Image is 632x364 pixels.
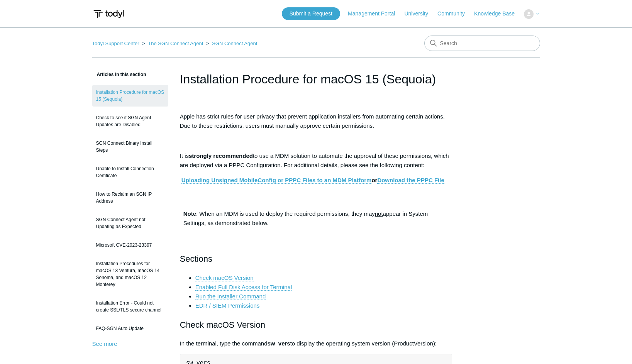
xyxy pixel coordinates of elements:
[180,252,452,266] h2: Sections
[474,10,522,18] a: Knowledge Base
[181,177,372,184] a: Uploading Unsigned MobileConfig or PPPC Files to an MDM Platform
[148,41,203,46] a: The SGN Connect Agent
[180,318,452,332] h2: Check macOS Version
[92,256,168,292] a: Installation Procedures for macOS 13 Ventura, macOS 14 Sonoma, and macOS 12 Monterey
[267,340,290,347] strong: sw_vers
[180,70,452,88] h1: Installation Procedure for macOS 15 (Sequoia)
[375,210,383,217] span: not
[195,274,254,281] a: Check macOS Version
[92,136,168,157] a: SGN Connect Binary Install Steps
[92,161,168,183] a: Unable to Install Connection Certificate
[404,10,435,18] a: University
[282,7,340,20] a: Submit a Request
[180,151,452,170] p: It is to use a MDM solution to automate the approval of these permissions, which are deployed via...
[92,296,168,317] a: Installation Error - Could not create SSL/TLS secure channel
[92,7,125,21] img: Todyl Support Center Help Center home page
[183,210,196,217] strong: Note
[141,41,205,46] li: The SGN Connect Agent
[424,36,540,51] input: Search
[212,41,257,46] a: SGN Connect Agent
[195,293,266,300] a: Run the Installer Command
[92,41,141,46] li: Todyl Support Center
[195,284,292,291] a: Enabled Full Disk Access for Terminal
[377,177,444,184] a: Download the PPPC File
[205,41,257,46] li: SGN Connect Agent
[437,10,473,18] a: Community
[180,112,452,130] p: Apple has strict rules for user privacy that prevent application installers from automating certa...
[92,85,168,107] a: Installation Procedure for macOS 15 (Sequoia)
[180,206,452,231] td: : When an MDM is used to deploy the required permissions, they may appear in System Settings, as ...
[92,238,168,252] a: Microsoft CVE-2023-23397
[92,41,139,46] a: Todyl Support Center
[92,72,146,77] span: Articles in this section
[92,340,117,347] a: See more
[92,321,168,336] a: FAQ-SGN Auto Update
[92,212,168,234] a: SGN Connect Agent not Updating as Expected
[180,339,452,348] p: In the terminal, type the command to display the operating system version (ProductVersion):
[195,302,260,309] a: EDR / SIEM Permissions
[348,10,403,18] a: Management Portal
[189,152,253,159] strong: strongly recommended
[181,177,444,184] strong: or
[92,187,168,208] a: How to Reclaim an SGN IP Address
[92,110,168,132] a: Check to see if SGN Agent Updates are Disabled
